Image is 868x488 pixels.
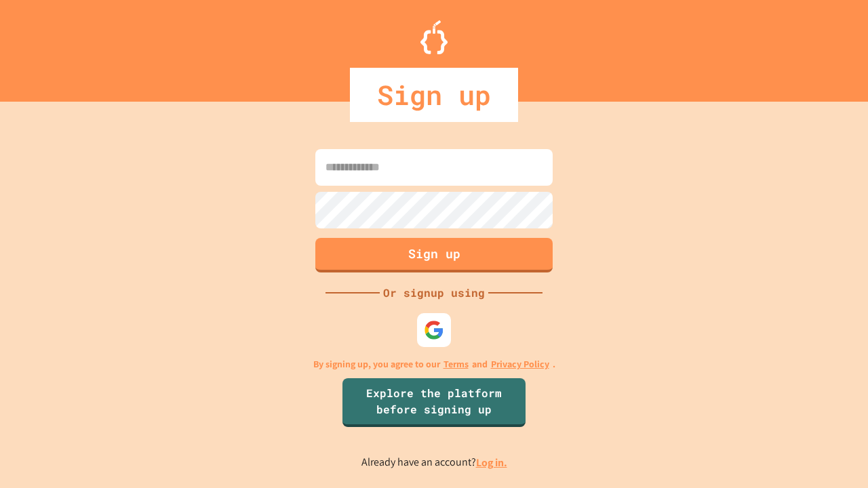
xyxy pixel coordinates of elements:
[313,357,555,371] p: By signing up, you agree to our and .
[420,20,448,54] img: Logo.svg
[491,357,549,371] a: Privacy Policy
[380,285,488,301] div: Or signup using
[350,68,518,122] div: Sign up
[443,357,469,371] a: Terms
[424,320,444,340] img: google-icon.svg
[342,378,526,427] a: Explore the platform before signing up
[811,434,854,474] iframe: chat widget
[315,238,553,272] button: Sign up
[361,454,507,471] p: Already have an account?
[755,375,854,432] iframe: chat widget
[476,455,507,470] a: Log in.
